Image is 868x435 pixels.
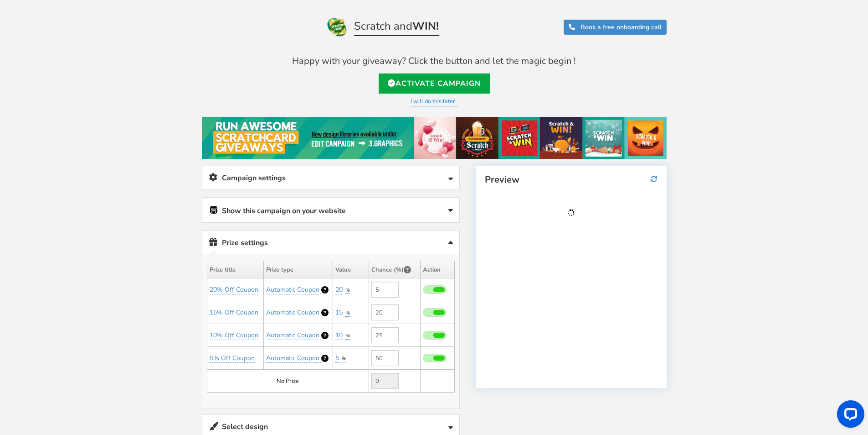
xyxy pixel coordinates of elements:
[202,166,459,189] a: Campaign settings
[379,73,490,94] a: Activate Campaign
[210,331,258,340] a: 10% Off Coupon
[335,285,343,294] a: 20
[202,117,667,159] img: festival-poster-2020.jpg
[266,285,319,294] span: Automatic Coupon
[333,261,369,278] th: Value
[369,261,420,278] th: Chance (%)
[830,397,868,435] iframe: LiveChat chat widget
[264,261,333,278] th: Prize type
[342,355,346,362] a: %
[202,56,667,66] h4: Happy with your giveaway? Click the button and let the magic begin !
[266,354,319,362] span: Automatic Coupon
[412,19,439,33] strong: WIN!
[345,332,350,340] a: %
[345,309,350,316] span: %
[345,287,350,293] span: %
[335,331,343,340] a: 10
[564,20,667,35] a: Book a free onboarding call
[210,308,258,317] a: 15% Off Coupon
[342,355,346,362] span: %
[266,331,321,340] a: Automatic Coupon
[207,261,264,278] th: Prize title
[335,308,343,317] a: 15
[266,285,321,294] a: Automatic Coupon
[411,97,458,106] a: I will do this later..
[202,198,459,222] a: Show this campaign on your website
[345,332,350,339] span: %
[266,308,319,317] span: Automatic Coupon
[209,204,221,214] i: Ecwid by Lightspeed
[485,175,657,185] h4: Preview
[266,308,321,317] a: Automatic Coupon
[202,231,459,254] a: Prize settings
[335,354,339,363] a: 5
[326,16,348,38] img: Scratch and Win
[210,354,255,363] a: 5% Off Coupon
[207,370,369,393] td: No Prize
[266,354,321,363] a: Automatic Coupon
[210,285,258,294] a: 20% Off Coupon
[345,287,350,294] a: %
[266,331,319,340] span: Automatic Coupon
[371,373,399,389] input: Value not editable
[345,309,350,317] a: %
[580,23,662,31] span: Book a free onboarding call
[354,20,439,36] span: Scratch and
[420,261,454,278] th: Action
